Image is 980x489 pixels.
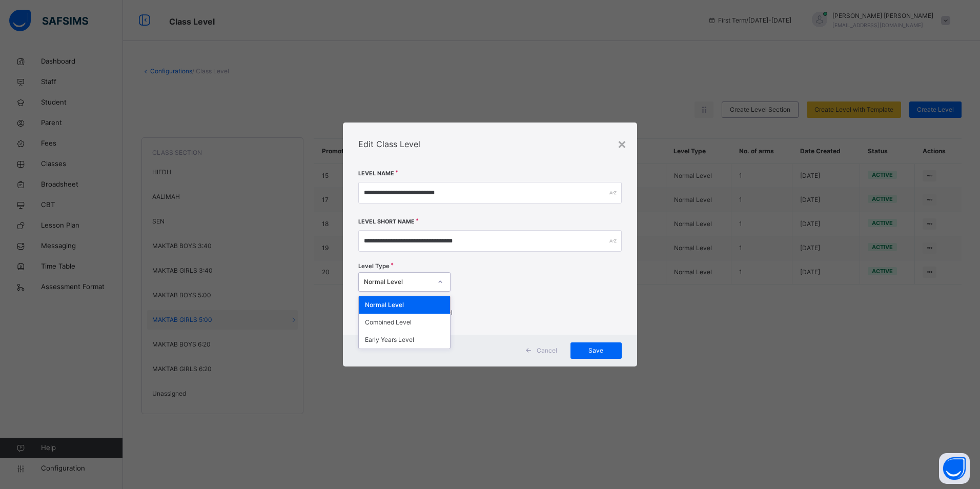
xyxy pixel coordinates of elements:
[358,170,394,178] label: Level Name
[364,277,432,287] div: Normal Level
[359,314,450,331] div: Combined Level
[939,453,970,484] button: Open asap
[358,262,390,271] span: Level Type
[537,346,557,355] span: Cancel
[358,139,420,149] span: Edit Class Level
[359,331,450,349] div: Early Years Level
[358,218,415,226] label: Level Short Name
[578,346,614,355] span: Save
[617,133,627,154] div: ×
[359,296,450,314] div: Normal Level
